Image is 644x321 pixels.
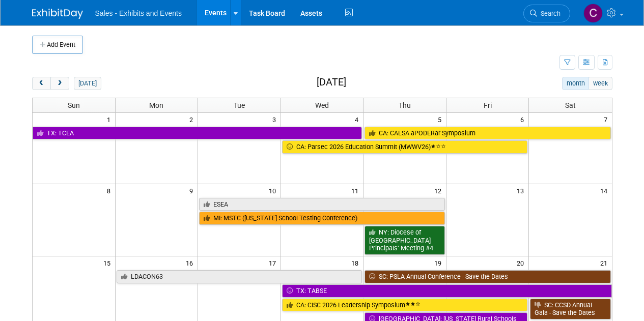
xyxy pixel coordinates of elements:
[149,101,163,109] span: Mon
[433,184,446,197] span: 12
[188,184,198,197] span: 9
[562,77,589,90] button: month
[350,184,363,197] span: 11
[315,101,329,109] span: Wed
[32,9,83,19] img: ExhibitDay
[599,184,612,197] span: 14
[185,256,198,269] span: 16
[282,284,612,298] a: TX: TABSE
[583,4,603,23] img: Christine Lurz
[32,36,83,54] button: Add Event
[106,113,115,126] span: 1
[537,10,561,17] span: Search
[589,77,612,90] button: week
[365,226,445,255] a: NY: Diocese of [GEOGRAPHIC_DATA] Principals’ Meeting #4
[50,77,69,90] button: next
[354,113,363,126] span: 4
[102,256,115,269] span: 15
[68,101,80,109] span: Sun
[271,113,281,126] span: 3
[530,299,610,319] a: SC: CCSD Annual Gala - Save the Dates
[599,256,612,269] span: 21
[199,198,445,211] a: ESEA
[74,77,101,90] button: [DATE]
[433,256,446,269] span: 19
[268,184,281,197] span: 10
[106,184,115,197] span: 8
[33,127,362,140] a: TX: TCEA
[523,5,570,22] a: Search
[188,113,198,126] span: 2
[317,77,346,88] h2: [DATE]
[268,256,281,269] span: 17
[603,113,612,126] span: 7
[399,101,411,109] span: Thu
[32,77,51,90] button: prev
[117,270,362,283] a: LDACON63
[282,299,528,312] a: CA: CISC 2026 Leadership Symposium
[365,270,610,283] a: SC: PSLA Annual Conference - Save the Dates
[565,101,576,109] span: Sat
[282,140,528,154] a: CA: Parsec 2026 Education Summit (MWWV26)
[95,9,182,17] span: Sales - Exhibits and Events
[516,184,528,197] span: 13
[484,101,492,109] span: Fri
[437,113,446,126] span: 5
[199,212,445,225] a: MI: MSTC ([US_STATE] School Testing Conference)
[519,113,528,126] span: 6
[350,256,363,269] span: 18
[516,256,528,269] span: 20
[365,127,610,140] a: CA: CALSA aPODERar Symposium
[234,101,245,109] span: Tue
